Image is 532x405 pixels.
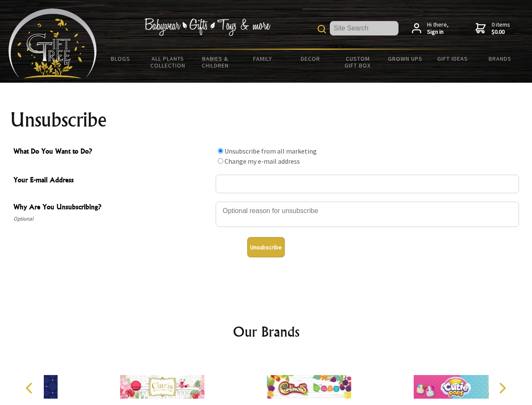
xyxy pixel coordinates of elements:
label: Unsubscribe from all marketing [225,147,317,155]
span: Hi there, [427,21,449,36]
img: product search [318,25,326,33]
strong: $0.00 [492,28,510,36]
a: 0 items$0.00 [476,21,510,36]
a: All Plants Collection [144,50,192,74]
span: Why Are You Unsubscribing? [13,202,211,214]
a: Brands [476,50,524,67]
a: Decor [286,50,334,67]
h1: Unsubscribe [10,110,522,130]
textarea: Why Are You Unsubscribing? [216,202,519,227]
span: Optional [13,214,211,224]
strong: Sign in [427,28,449,36]
input: What Do You Want to Do? [218,158,223,164]
a: Gift Ideas [429,50,476,67]
button: Unsubscribe [247,237,285,257]
a: BLOGS [97,50,144,67]
img: Babyware - Gifts - Toys and more... [8,8,97,78]
input: Site Search [330,21,398,35]
label: Change my e-mail address [225,157,300,165]
span: Your E-mail Address [13,175,211,187]
a: Family [239,50,287,67]
a: Custom Gift Box [334,50,382,74]
button: Previous [21,379,40,397]
input: Your E-mail Address [216,175,519,193]
span: 0 items [492,21,510,36]
button: Next [493,379,511,397]
img: Babywear - Gifts - Toys & more [144,18,270,36]
a: Grown Ups [381,50,429,67]
a: Hi there,Sign in [412,21,449,36]
a: Babies & Children [192,50,239,74]
h2: Our Brands [17,321,516,342]
input: What Do You Want to Do? [218,148,223,154]
span: What Do You Want to Do? [13,146,211,158]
